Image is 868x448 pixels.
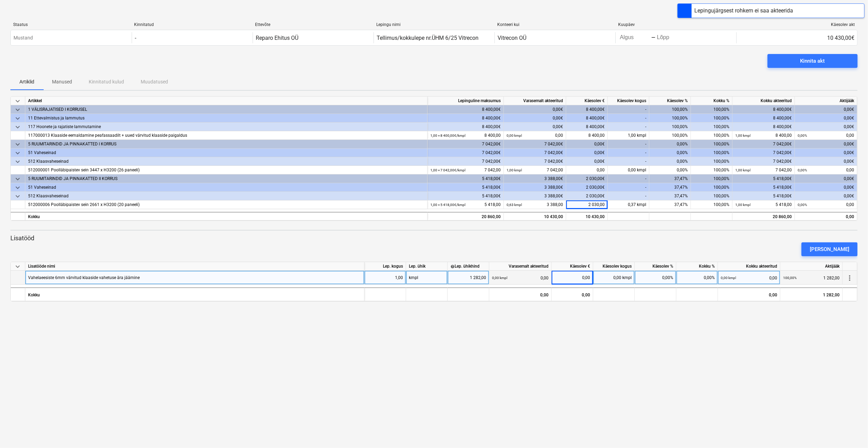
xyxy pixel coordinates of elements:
small: 0,00 kmpl [492,276,507,280]
div: 20 860,00 [430,213,501,221]
div: 0,00% [649,140,691,149]
div: 0,00€ [795,140,857,149]
div: 0,00% [649,166,691,174]
button: [PERSON_NAME] [801,242,858,256]
div: 7 042,00€ [428,149,504,157]
div: Varasemalt akteeritud [489,262,552,271]
div: Kuupäev [618,22,734,27]
div: 100,00% [649,105,691,114]
div: 100,00% [649,123,691,131]
small: 1,00 kmpl [735,134,751,137]
div: 100,00% [691,192,733,200]
div: 0,00€ [566,149,608,157]
div: Lisatööde nimi [25,262,365,271]
div: 8 400,00€ [733,123,795,131]
div: 0,00% [635,271,676,285]
span: keyboard_arrow_down [14,140,22,149]
div: 37,47% [649,183,691,192]
div: 5 418,00€ [428,192,504,200]
small: 100,00% [783,276,797,280]
div: 0,00€ [795,192,857,200]
div: Kokku [25,287,365,301]
div: Käesolev € [566,97,608,105]
div: 1,00 [367,271,403,285]
div: 117000013 Klaaside eemaldamine peafassaadilt + uued värvitud klaaside paigaldus [28,131,424,140]
div: 10 430,00 [507,213,563,221]
div: 0,00€ [795,114,857,123]
div: 512000001 Poolläbipaistev sein 3447 x H3200 (26 paneeli) [28,166,424,174]
div: 8 400,00€ [733,105,795,114]
div: 512 Klaasvaheseinad [28,157,424,166]
div: 5 418,00€ [733,183,795,192]
div: Tellimus/kokkulepe nr.ÜHM 6/25 Vitrecon [377,35,479,41]
div: Käesolev % [635,262,676,271]
div: 0,00€ [795,157,857,166]
div: 0,00% [649,149,691,157]
div: 0,37 kmpl [608,200,649,209]
div: 5 418,00€ [428,174,504,183]
div: 51 Vaheseinad [28,149,424,157]
div: - [608,149,649,157]
div: 100,00% [691,166,733,174]
div: 37,47% [649,174,691,183]
div: 0,00 [489,287,552,301]
div: 0,00% [676,271,718,285]
small: 1,00 × 7 042,00€ / kmpl [430,168,465,172]
div: 0,00€ [795,123,857,131]
div: Käesolev % [649,97,691,105]
div: 3 388,00 [507,200,563,209]
div: - [608,192,649,200]
small: 0,00 kmpl [721,276,736,280]
div: 0,00% [649,157,691,166]
div: Käesolev kogus [608,97,649,105]
div: 8 400,00 [430,131,501,140]
div: 0,00€ [795,149,857,157]
small: 0,00% [798,134,807,137]
div: Ettevõte [255,22,371,27]
div: 0,00€ [566,140,608,149]
div: 0,00€ [566,157,608,166]
div: 7 042,00€ [428,140,504,149]
div: kmpl [406,271,448,285]
p: Artiklid [19,78,35,86]
span: keyboard_arrow_down [14,149,22,157]
div: 7 042,00 [430,166,501,174]
small: 1,00 kmpl [735,203,751,207]
span: keyboard_arrow_down [14,262,22,271]
div: - [608,157,649,166]
div: 512000006 Poolläbipaistev sein 2661 x H3200 (20 paneeli) [28,200,424,209]
div: 0,00 [552,287,593,301]
div: 0,00 [554,271,590,285]
div: 2 030,00€ [566,192,608,200]
div: - [608,105,649,114]
div: 0,00 [718,287,780,301]
span: keyboard_arrow_down [14,183,22,192]
div: 7 042,00 [507,166,563,174]
div: 7 042,00€ [733,149,795,157]
div: 20 860,00 [733,212,795,221]
div: 37,47% [649,200,691,209]
div: 7 042,00€ [504,149,566,157]
div: 0,00 [798,166,854,174]
div: Käesolev € [552,262,593,271]
div: 0,00 kmpl [608,166,649,174]
div: 7 042,00€ [504,157,566,166]
div: Vitrecon OÜ [498,35,526,41]
div: 8 400,00€ [733,114,795,123]
div: Käesolev kogus [593,262,635,271]
div: - [135,35,136,41]
div: 5 418,00 [430,200,501,209]
div: 100,00% [649,114,691,123]
div: 0,00 [507,131,563,140]
div: 10 430,00€ [736,32,857,43]
small: 0,00% [798,168,807,172]
div: 100,00% [691,157,733,166]
span: keyboard_arrow_down [14,158,22,166]
div: 0,00€ [795,183,857,192]
span: keyboard_arrow_down [14,114,22,123]
div: 5 RUUMITARINDID JA PINNAKATTED II KORRUS [28,174,424,183]
span: keyboard_arrow_down [14,175,22,183]
div: 3 388,00€ [504,183,566,192]
div: 11 Ettevalmistus ja lammutus [28,114,424,123]
div: 5 418,00 [735,200,792,209]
